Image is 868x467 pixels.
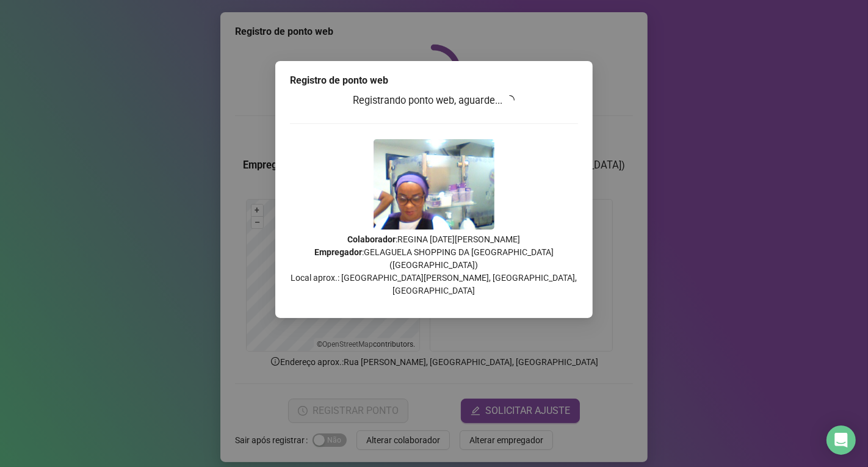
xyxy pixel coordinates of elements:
[374,139,494,230] img: Z
[505,95,515,105] span: loading
[826,425,856,455] div: Open Intercom Messenger
[290,93,578,109] h3: Registrando ponto web, aguarde...
[348,234,396,244] strong: Colaborador
[290,73,578,88] div: Registro de ponto web
[290,233,578,297] p: : REGINA [DATE][PERSON_NAME] : GELAGUELA SHOPPING DA [GEOGRAPHIC_DATA] ([GEOGRAPHIC_DATA]) Local ...
[314,247,362,257] strong: Empregador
